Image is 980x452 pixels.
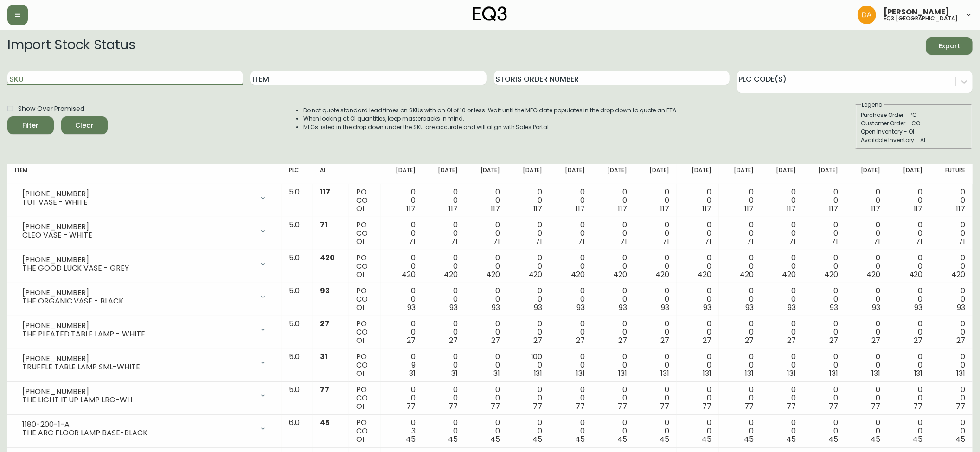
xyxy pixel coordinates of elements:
[491,203,500,214] span: 117
[320,417,330,428] span: 45
[320,220,327,230] span: 71
[938,254,965,279] div: 0 0
[430,287,458,312] div: 0 0
[492,335,500,346] span: 27
[407,302,416,313] span: 93
[896,386,923,411] div: 0 0
[320,351,327,362] span: 31
[871,203,881,214] span: 117
[356,419,373,444] div: PO CO
[473,353,500,378] div: 0 0
[719,164,761,184] th: [DATE]
[853,188,880,213] div: 0 0
[884,16,958,21] h5: eq3 [GEOGRAPHIC_DATA]
[938,287,965,312] div: 0 0
[61,116,108,134] button: Clear
[282,283,313,316] td: 5.0
[22,198,254,207] div: TUT VASE - WHITE
[811,188,838,213] div: 0 0
[872,368,881,379] span: 131
[702,203,711,214] span: 117
[313,164,349,184] th: AI
[600,188,627,213] div: 0 0
[956,401,965,412] span: 77
[769,221,796,246] div: 0 0
[726,254,754,279] div: 0 0
[600,386,627,411] div: 0 0
[473,254,500,279] div: 0 0
[576,302,585,313] span: 93
[15,221,274,241] div: [PHONE_NUMBER]CLEO VASE - WHITE
[830,335,839,346] span: 27
[958,236,965,247] span: 71
[491,401,500,412] span: 77
[473,419,500,444] div: 0 0
[282,217,313,250] td: 5.0
[642,221,669,246] div: 0 0
[22,190,254,198] div: [PHONE_NUMBER]
[494,368,500,379] span: 31
[853,419,880,444] div: 0 0
[858,6,876,24] img: dd1a7e8db21a0ac8adbf82b84ca05374
[867,269,881,280] span: 420
[769,254,796,279] div: 0 0
[430,353,458,378] div: 0 0
[356,269,364,280] span: OI
[15,287,274,307] div: [PHONE_NUMBER]THE ORGANIC VASE - BLACK
[557,254,585,279] div: 0 0
[747,236,754,247] span: 71
[642,254,669,279] div: 0 0
[938,221,965,246] div: 0 0
[557,221,585,246] div: 0 0
[576,203,585,214] span: 117
[861,128,967,136] div: Open Inventory - OI
[684,287,711,312] div: 0 0
[744,401,754,412] span: 77
[684,221,711,246] div: 0 0
[660,203,669,214] span: 117
[22,322,254,330] div: [PHONE_NUMBER]
[896,221,923,246] div: 0 0
[22,355,254,363] div: [PHONE_NUMBER]
[473,221,500,246] div: 0 0
[787,335,796,346] span: 27
[634,164,677,184] th: [DATE]
[853,221,880,246] div: 0 0
[684,320,711,345] div: 0 0
[320,285,330,296] span: 93
[356,320,373,345] div: PO CO
[825,269,839,280] span: 420
[726,419,754,444] div: 0 0
[957,302,965,313] span: 93
[874,236,881,247] span: 71
[896,188,923,213] div: 0 0
[449,335,458,346] span: 27
[282,415,313,448] td: 6.0
[684,353,711,378] div: 0 0
[356,287,373,312] div: PO CO
[356,335,364,346] span: OI
[282,164,313,184] th: PLC
[430,221,458,246] div: 0 0
[448,203,458,214] span: 117
[22,264,254,272] div: THE GOOD LUCK VASE - GREY
[677,164,719,184] th: [DATE]
[745,335,754,346] span: 27
[473,287,500,312] div: 0 0
[320,318,329,329] span: 27
[619,302,627,313] span: 93
[600,353,627,378] div: 0 0
[811,287,838,312] div: 0 0
[853,320,880,345] div: 0 0
[69,120,100,131] span: Clear
[473,6,507,21] img: logo
[726,188,754,213] div: 0 0
[618,203,627,214] span: 117
[356,353,373,378] div: PO CO
[600,287,627,312] div: 0 0
[684,254,711,279] div: 0 0
[684,188,711,213] div: 0 0
[15,320,274,340] div: [PHONE_NUMBER]THE PLEATED TABLE LAMP - WHITE
[938,353,965,378] div: 0 0
[600,419,627,444] div: 0 0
